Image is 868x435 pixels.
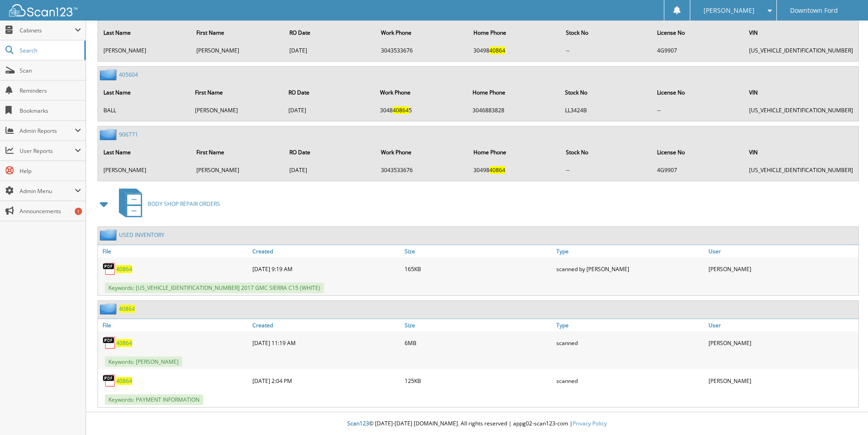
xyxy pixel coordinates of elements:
[105,356,182,367] span: Keywords: [PERSON_NAME]
[652,23,744,42] th: License No
[554,334,706,352] div: scanned
[20,47,80,54] span: Search
[113,186,220,222] a: BODY SHOP REPAIR ORDERS
[20,26,75,34] span: Cabinets
[103,374,116,388] img: PDF.png
[468,103,560,118] td: 3046883828
[745,162,858,178] td: [US_VEHICLE_IDENTIFICATION_NUMBER]
[20,147,75,155] span: User Reports
[86,413,868,435] div: © [DATE]-[DATE] [DOMAIN_NAME]. All rights reserved | appg02-scan123-com |
[98,319,250,331] a: File
[116,265,132,273] a: 40864
[190,103,282,118] td: [PERSON_NAME]
[376,143,468,162] th: Work Phone
[99,43,191,58] td: [PERSON_NAME]
[706,334,858,352] div: [PERSON_NAME]
[706,372,858,390] div: [PERSON_NAME]
[119,131,138,138] a: 906771
[20,167,81,175] span: Help
[402,372,555,390] div: 125KB
[554,372,706,390] div: scanned
[148,200,220,208] span: BODY SHOP REPAIR ORDERS
[20,207,81,215] span: Announcements
[100,229,119,241] img: folder2.png
[469,143,560,162] th: Home Phone
[116,377,132,385] a: 40864
[706,319,858,331] a: User
[192,143,284,162] th: First Name
[745,23,858,42] th: VIN
[402,245,555,257] a: Size
[375,83,467,102] th: Work Phone
[192,43,284,58] td: [PERSON_NAME]
[284,103,375,118] td: [DATE]
[469,23,560,42] th: Home Phone
[402,260,555,278] div: 165KB
[103,262,116,276] img: PDF.png
[561,23,652,42] th: Stock No
[745,143,858,162] th: VIN
[103,336,116,350] img: PDF.png
[706,260,858,278] div: [PERSON_NAME]
[119,305,135,313] a: 40864
[285,162,375,178] td: [DATE]
[652,103,744,118] td: --
[652,43,744,58] td: 4G9907
[250,372,402,390] div: [DATE] 2:04 PM
[468,83,560,102] th: Home Phone
[704,8,755,13] span: [PERSON_NAME]
[100,129,119,140] img: folder2.png
[745,83,858,102] th: VIN
[573,419,607,427] a: Privacy Policy
[347,419,369,427] span: Scan123
[560,103,652,118] td: LL3424B
[100,303,119,314] img: folder2.png
[469,162,560,178] td: 30498
[250,245,402,257] a: Created
[561,143,652,162] th: Stock No
[250,319,402,331] a: Created
[250,260,402,278] div: [DATE] 9:19 AM
[745,43,858,58] td: [US_VEHICLE_IDENTIFICATION_NUMBER]
[105,283,324,293] span: Keywords: [US_VEHICLE_IDENTIFICATION_NUMBER] 2017 GMC SIERRA C15 (WHITE)
[20,107,81,115] span: Bookmarks
[561,43,652,58] td: --
[285,23,375,42] th: RO Date
[99,83,190,102] th: Last Name
[790,8,838,13] span: Downtown Ford
[489,47,505,54] span: 40864
[822,391,868,435] iframe: Chat Widget
[393,106,409,114] span: 40864
[119,71,138,79] a: 405604
[376,162,468,178] td: 3043533676
[192,23,284,42] th: First Name
[489,166,505,174] span: 40864
[285,43,375,58] td: [DATE]
[99,162,191,178] td: [PERSON_NAME]
[192,162,284,178] td: [PERSON_NAME]
[20,187,75,195] span: Admin Menu
[99,143,191,162] th: Last Name
[116,339,132,347] a: 40864
[284,83,375,102] th: RO Date
[554,245,706,257] a: Type
[9,4,77,16] img: scan123-logo-white.svg
[20,87,81,94] span: Reminders
[469,43,560,58] td: 30498
[190,83,282,102] th: First Name
[375,103,467,118] td: 3048 5
[250,334,402,352] div: [DATE] 11:19 AM
[402,319,555,331] a: Size
[554,260,706,278] div: scanned by [PERSON_NAME]
[75,208,82,215] div: 1
[652,162,744,178] td: 4G9907
[376,23,468,42] th: Work Phone
[376,43,468,58] td: 3043533676
[98,245,250,257] a: File
[560,83,652,102] th: Stock No
[402,334,555,352] div: 6MB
